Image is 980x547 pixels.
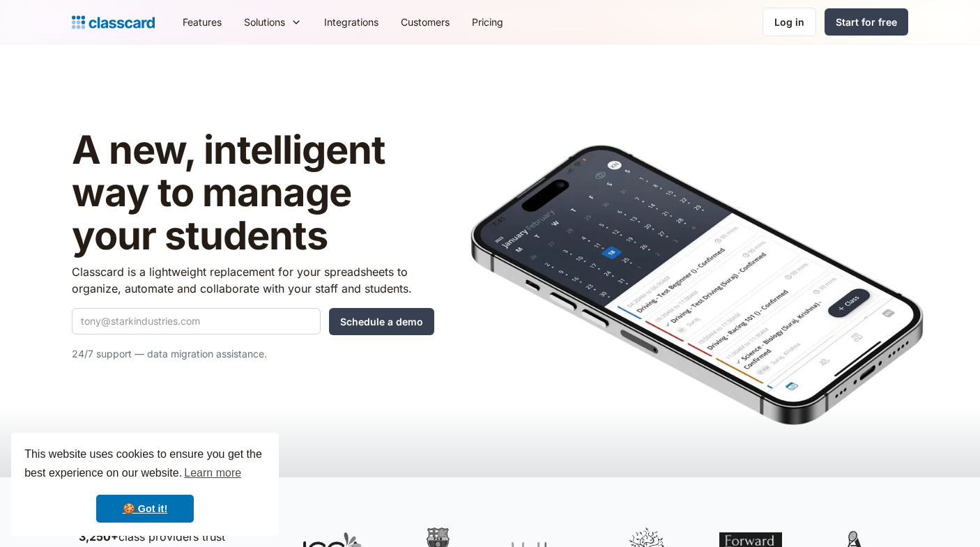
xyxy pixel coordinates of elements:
[313,6,390,38] a: Integrations
[825,8,908,36] a: Start for free
[72,346,434,362] p: 24/7 support — data migration assistance.
[233,6,313,38] div: Solutions
[171,6,233,38] a: Features
[72,129,434,258] h1: A new, intelligent way to manage your students
[96,495,194,523] a: dismiss cookie message
[72,308,434,335] form: Quick Demo Form
[390,6,461,38] a: Customers
[461,6,514,38] a: Pricing
[11,433,279,536] div: cookieconsent
[182,463,243,484] a: learn more about cookies
[329,308,434,335] input: Schedule a demo
[72,308,321,334] input: tony@starkindustries.com
[79,530,118,544] strong: 3,250+
[836,15,897,29] div: Start for free
[244,15,285,29] div: Solutions
[72,13,155,32] a: Logo
[72,263,434,297] p: Classcard is a lightweight replacement for your spreadsheets to organize, automate and collaborat...
[24,446,266,484] span: This website uses cookies to ensure you get the best experience on our website.
[774,15,804,29] div: Log in
[763,8,816,36] a: Log in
